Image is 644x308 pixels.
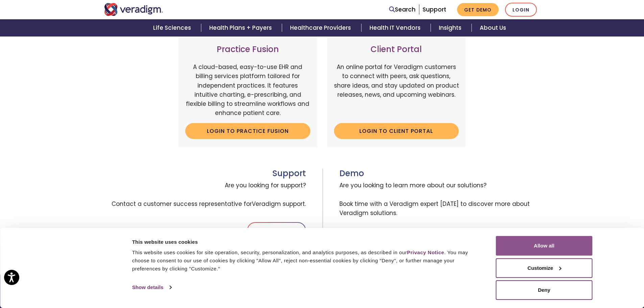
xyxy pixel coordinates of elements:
button: Customize [496,258,593,278]
a: Life Sciences [145,19,201,37]
a: Health Plans + Payers [201,19,282,37]
a: Insights [431,19,472,37]
iframe: Drift Chat Widget [514,259,636,300]
a: Login [505,3,537,17]
a: Login to Client Portal [334,123,459,139]
h3: Client Portal [334,45,459,54]
h3: Support [104,169,306,179]
p: A cloud-based, easy-to-use EHR and billing services platform tailored for independent practices. ... [185,63,310,118]
img: Veradigm logo [104,3,163,16]
a: Healthcare Providers [282,19,361,37]
button: Allow all [496,236,593,256]
a: About Us [472,19,514,37]
a: Show details [132,282,171,292]
div: This website uses cookies [132,238,481,246]
a: Search [389,5,415,14]
span: Veradigm support. [252,200,306,208]
a: Health IT Vendors [361,19,431,37]
a: Support [423,5,446,14]
span: Are you looking for support? Contact a customer success representative for [104,178,306,211]
p: An online portal for Veradigm customers to connect with peers, ask questions, share ideas, and st... [334,63,459,118]
a: Privacy Notice [407,250,444,255]
a: Get Support [247,222,306,238]
span: Are you looking to learn more about our solutions? Book time with a Veradigm expert [DATE] to dis... [339,178,540,220]
a: Get Demo [457,3,499,16]
button: Deny [496,280,593,300]
h3: Demo [339,169,540,179]
h3: Practice Fusion [185,45,310,54]
div: This website uses cookies for site operation, security, personalization, and analytics purposes, ... [132,248,481,273]
a: Login to Practice Fusion [185,123,310,139]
